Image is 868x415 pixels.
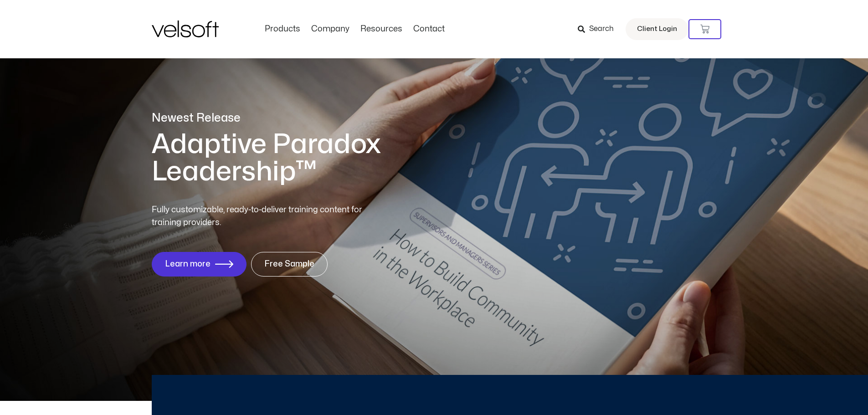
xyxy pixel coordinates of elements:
[578,21,620,37] a: Search
[152,131,484,185] h1: Adaptive Paradox Leadership™
[626,18,688,40] a: Client Login
[408,24,450,34] a: ContactMenu Toggle
[152,20,219,37] img: Velsoft Training Materials
[637,23,677,35] span: Client Login
[165,260,211,269] span: Learn more
[152,204,379,229] p: Fully customizable, ready-to-deliver training content for training providers.
[251,252,328,277] a: Free Sample
[152,110,484,126] p: Newest Release
[259,24,306,34] a: ProductsMenu Toggle
[306,24,355,34] a: CompanyMenu Toggle
[355,24,408,34] a: ResourcesMenu Toggle
[259,24,450,34] nav: Menu
[264,260,314,269] span: Free Sample
[152,252,247,277] a: Learn more
[589,23,614,35] span: Search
